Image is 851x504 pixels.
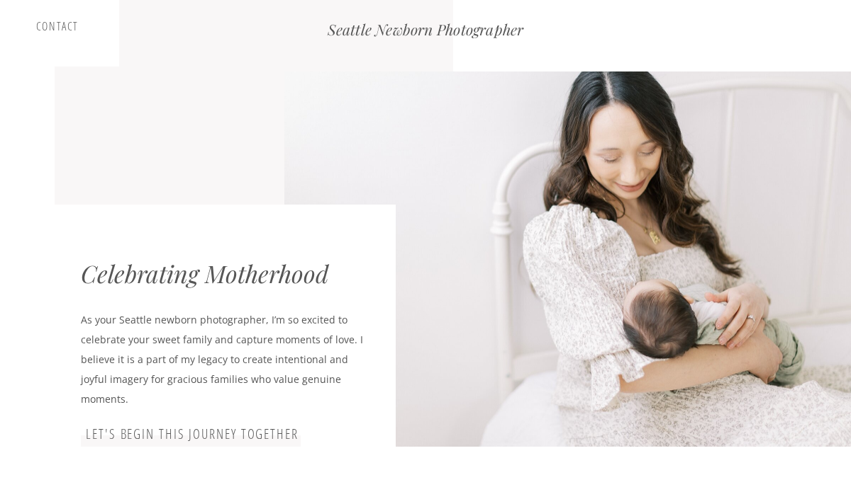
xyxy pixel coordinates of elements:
[33,20,82,39] a: contact
[83,426,301,443] a: let's begin this journey together
[81,310,367,394] p: As your Seattle newborn photographer, I’m so excited to celebrate your sweet family and capture m...
[328,19,524,39] i: Seattle Newborn Photographer
[81,259,366,300] div: Celebrating Motherhood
